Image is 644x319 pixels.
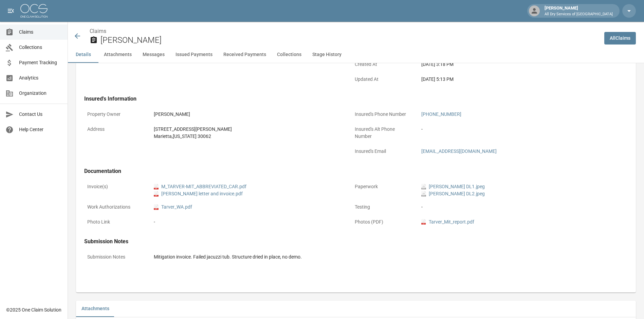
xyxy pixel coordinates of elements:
p: Address [84,123,145,136]
div: [DATE] 3:18 PM [421,61,608,68]
a: pdfTarver_WA.pdf [154,203,192,211]
span: Payment Tracking [19,59,62,66]
span: Help Center [19,126,62,133]
div: [STREET_ADDRESS][PERSON_NAME] [154,126,341,133]
button: Messages [137,47,170,63]
p: Updated At [352,73,413,86]
p: Invoice(s) [84,180,145,193]
span: Contact Us [19,111,62,118]
div: © 2025 One Claim Solution [6,306,61,313]
h4: Submission Notes [84,238,611,245]
button: open drawer [4,4,18,18]
a: Claims [90,28,106,34]
p: Paperwork [352,180,413,193]
p: Submission Notes [84,250,145,264]
h2: [PERSON_NAME] [100,35,599,45]
button: Received Payments [218,47,272,63]
a: pdfM_TARVER-MIT_ABBREVIATED_CAR.pdf [154,183,246,190]
div: - [421,203,608,211]
div: [PERSON_NAME] [542,5,615,17]
p: Insured's Phone Number [352,108,413,121]
nav: breadcrumb [90,27,599,35]
div: - [154,218,341,226]
button: Attachments [76,301,115,317]
p: Work Authorizations [84,200,145,214]
div: [PERSON_NAME] [154,111,341,118]
a: jpeg[PERSON_NAME] DL2.jpeg [421,190,485,197]
div: anchor tabs [68,47,644,63]
a: [EMAIL_ADDRESS][DOMAIN_NAME] [421,148,497,154]
a: [PHONE_NUMBER] [421,111,461,117]
div: Marietta , [US_STATE] 30062 [154,133,341,140]
a: pdf[PERSON_NAME] letter and invoice.pdf [154,190,243,197]
div: - [421,126,608,133]
a: jpeg[PERSON_NAME] DL1.jpeg [421,183,485,190]
button: Collections [272,47,307,63]
button: Details [68,47,98,63]
div: Mitigation invoice. Failed jacuzzi tub. Structure dried in place, no demo. [154,253,608,261]
h4: Insured's Information [84,95,611,102]
p: All Dry Services of [GEOGRAPHIC_DATA] [545,12,613,17]
p: Photo Link [84,215,145,229]
p: Insured's Email [352,145,413,158]
span: Claims [19,29,62,36]
p: Photos (PDF) [352,215,413,229]
img: ocs-logo-white-transparent.png [20,4,48,18]
p: Testing [352,200,413,214]
span: Organization [19,90,62,97]
span: Analytics [19,74,62,82]
h4: Documentation [84,168,611,175]
button: Attachments [98,47,137,63]
p: Property Owner [84,108,145,121]
a: pdfTarver_Mit_report.pdf [421,218,474,226]
div: related-list tabs [76,301,636,317]
div: [DATE] 5:13 PM [421,76,608,83]
span: Collections [19,44,62,51]
p: Insured's Alt Phone Number [352,123,413,143]
a: AllClaims [604,32,636,45]
p: Created At [352,58,413,71]
button: Issued Payments [170,47,218,63]
button: Stage History [307,47,347,63]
